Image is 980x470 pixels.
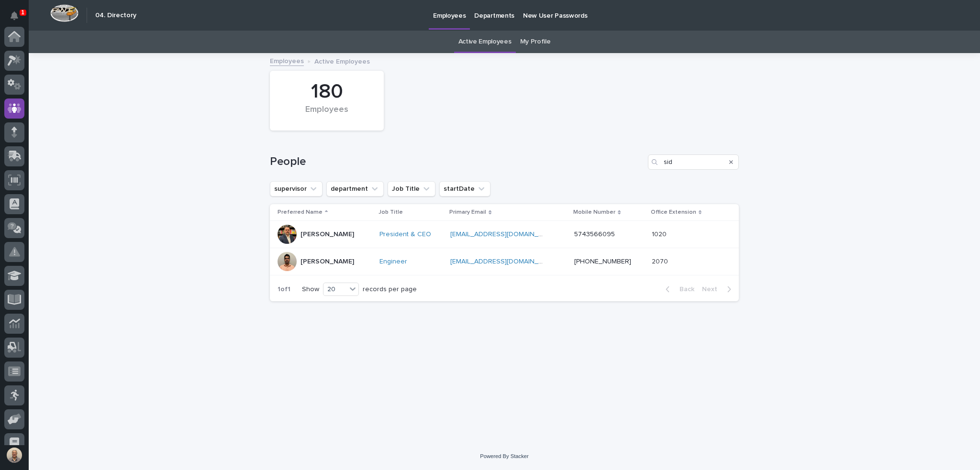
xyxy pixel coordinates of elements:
[21,9,24,16] p: 1
[652,229,668,239] p: 1020
[574,231,615,238] a: 5743566095
[302,285,319,294] p: Show
[323,284,346,295] div: 20
[95,11,136,20] h2: 04. Directory
[12,11,24,27] div: Notifications1
[50,4,78,22] img: Workspace Logo
[301,258,354,266] p: [PERSON_NAME]
[278,207,323,218] p: Preferred Name
[651,207,696,218] p: Office Extension
[480,453,528,459] a: Powered By Stacker
[270,221,739,248] tr: [PERSON_NAME]President & CEO [EMAIL_ADDRESS][DOMAIN_NAME] 574356609510201020
[449,207,486,218] p: Primary Email
[379,207,403,218] p: Job Title
[520,31,551,53] a: My Profile
[573,207,615,218] p: Mobile Number
[270,278,298,301] p: 1 of 1
[450,258,558,265] a: [EMAIL_ADDRESS][DOMAIN_NAME]
[450,231,558,238] a: [EMAIL_ADDRESS][DOMAIN_NAME]
[286,105,367,125] div: Employees
[4,445,24,465] button: users-avatar
[301,230,354,239] p: [PERSON_NAME]
[270,155,644,169] h1: People
[363,285,417,294] p: records per page
[286,80,367,104] div: 180
[674,286,694,293] span: Back
[4,6,24,26] button: Notifications
[388,181,435,197] button: Job Title
[270,181,323,197] button: supervisor
[270,55,304,66] a: Employees
[574,258,631,265] a: [PHONE_NUMBER]
[379,230,431,239] a: President & CEO
[458,31,512,53] a: Active Employees
[698,285,739,294] button: Next
[439,181,490,197] button: startDate
[658,285,698,294] button: Back
[702,286,723,293] span: Next
[379,258,407,266] a: Engineer
[270,248,739,275] tr: [PERSON_NAME]Engineer [EMAIL_ADDRESS][DOMAIN_NAME] [PHONE_NUMBER]20702070
[648,154,739,170] input: Search
[652,256,670,266] p: 2070
[314,55,370,66] p: Active Employees
[326,181,384,197] button: department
